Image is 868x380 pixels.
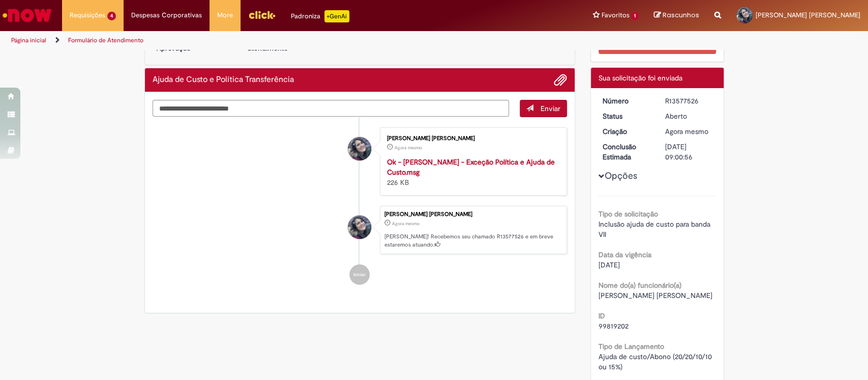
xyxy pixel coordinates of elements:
button: Adicionar anexos [554,73,567,87]
dt: Conclusão Estimada [595,142,657,162]
div: R13577526 [665,96,712,106]
span: 99819202 [598,321,628,331]
span: Sua solicitação foi enviada [598,73,682,83]
span: Rascunhos [663,10,699,20]
div: [PERSON_NAME] [PERSON_NAME] [384,211,561,218]
span: [PERSON_NAME] [PERSON_NAME] [756,11,860,19]
span: Agora mesmo [392,221,420,227]
span: 1 [631,12,639,20]
div: [PERSON_NAME] [PERSON_NAME] [387,135,556,142]
b: Tipo de Lançamento [598,342,664,351]
span: More [217,10,233,20]
h2: Ajuda de Custo e Política Transferência Histórico de tíquete [153,75,294,85]
span: Requisições [70,10,105,20]
p: [PERSON_NAME]! Recebemos seu chamado R13577526 e em breve estaremos atuando. [384,233,561,249]
a: Rascunhos [654,11,699,20]
textarea: Digite sua mensagem aqui... [153,100,510,117]
dt: Status [595,111,657,121]
b: Nome do(a) funcionário(a) [598,281,681,290]
time: 29/09/2025 15:00:53 [665,127,708,136]
span: 4 [107,12,116,20]
span: Agora mesmo [395,145,422,151]
div: Mariana Valois Ribeiro Silva [348,137,371,160]
div: 29/09/2025 15:00:53 [665,126,712,137]
span: Despesas Corporativas [131,10,202,20]
div: Padroniza [291,10,349,22]
div: 226 KB [387,157,556,187]
span: Ajuda de custo/Abono (20/20/10/10 ou 15%) [598,352,714,371]
ul: Trilhas de página [8,31,571,50]
dt: Criação [595,126,657,137]
a: Página inicial [11,36,46,44]
div: [DATE] 09:00:56 [665,142,712,162]
span: [DATE] [598,260,620,269]
span: Agora mesmo [665,127,708,136]
dt: Número [595,96,657,106]
time: 29/09/2025 15:01:33 [395,145,422,151]
div: Aberto [665,111,712,121]
ul: Histórico de tíquete [153,117,567,295]
li: Mariana Valois Ribeiro Silva [153,206,567,255]
span: Favoritos [601,10,629,20]
span: Inclusão ajuda de custo para banda VII [598,220,712,239]
a: Ok - [PERSON_NAME] - Exceção Política e Ajuda de Custo.msg [387,157,555,177]
p: +GenAi [324,10,349,22]
span: [PERSON_NAME] [PERSON_NAME] [598,291,712,300]
span: Enviar [541,104,560,113]
b: Data da vigência [598,250,651,259]
a: Formulário de Atendimento [68,36,143,44]
b: Tipo de solicitação [598,209,658,219]
img: click_logo_yellow_360x200.png [248,7,276,22]
b: ID [598,311,605,320]
img: ServiceNow [1,5,53,25]
button: Enviar [520,100,567,117]
div: Mariana Valois Ribeiro Silva [348,215,371,239]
